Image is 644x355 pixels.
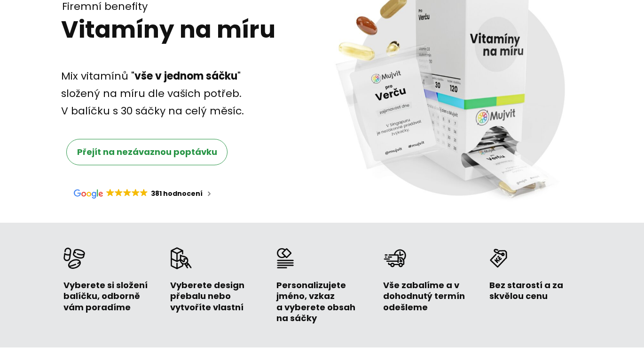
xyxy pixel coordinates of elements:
h3: Vyberete si složení balíčku, odborně vám poradíme [63,280,155,313]
h3: Vše zabalíme a v dohodnutý termín odešleme [383,280,474,313]
h3: Vyberete design přebalu nebo vytvoříte vlastní [170,280,261,313]
p: Mix vitamínů " " složený na míru dle vašich potřeb. V balíčku s 30 sáčky na celý měsíc. [61,67,281,120]
h3: Bez starostí a za skvělou cenu [489,280,581,302]
h3: Personalizujete jméno, vzkaz a vyberete obsah na sáčky [276,280,368,324]
h1: Vitamíny na míru [61,16,280,44]
a: Google GoogleGoogleGoogleGoogleGoogle 381 hodnocení [63,179,223,209]
p: Firemní benefity [62,0,280,13]
strong: vše v jednom sáčku [134,69,237,83]
span: Přejít na nezávaznou poptávku [77,146,217,158]
a: Přejít na nezávaznou poptávku [66,139,228,165]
